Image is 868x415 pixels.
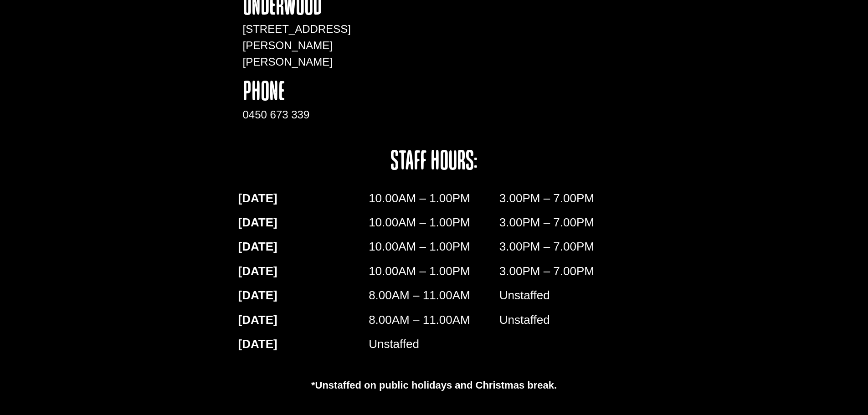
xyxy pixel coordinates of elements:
p: 3.00PM – 7.00PM [499,238,630,256]
p: 8.00AM – 11.00AM [369,311,499,329]
p: 3.00PM – 7.00PM [499,190,630,207]
div: *Unstaffed on public holidays and Christmas break. [229,378,639,393]
p: 8.00AM – 11.00AM [369,287,499,304]
div: Unstaffed [499,287,630,311]
p: Unstaffed [369,335,499,353]
p: 3.00PM – 7.00PM [499,214,630,231]
p: 10.00AM – 1.00PM [369,238,499,256]
p: [DATE] [238,335,369,353]
p: [DATE] [238,311,369,329]
div: 10.00AM – 1.00PM [369,190,499,214]
p: 10.00AM – 1.00PM [369,262,499,280]
p: [DATE] [238,190,369,207]
h4: phone [243,79,387,107]
p: [DATE] [238,262,369,280]
p: [DATE] [238,214,369,231]
h4: staff hours: [322,149,546,176]
div: 10.00AM – 1.00PM [369,214,499,238]
p: Unstaffed [499,311,630,329]
p: [DATE] [238,287,369,304]
p: [DATE] [238,238,369,256]
p: 3.00PM – 7.00PM [499,262,630,280]
div: [STREET_ADDRESS][PERSON_NAME][PERSON_NAME] [243,21,387,79]
div: 0450 673 339 [243,107,387,123]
